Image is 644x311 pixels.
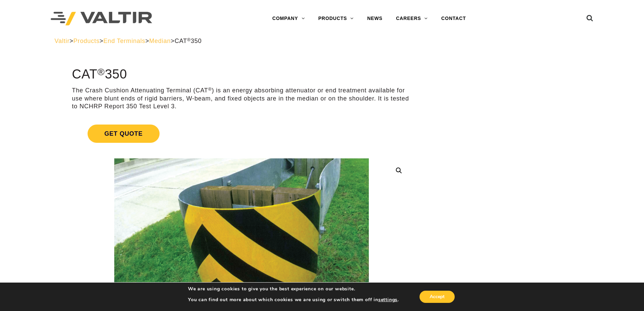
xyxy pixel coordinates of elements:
h1: CAT 350 [72,67,411,82]
img: Valtir [51,12,152,26]
span: CAT 350 [174,38,201,44]
a: End Terminals [103,38,145,44]
p: The Crash Cushion Attenuating Terminal (CAT ) is an energy absorbing attenuator or end treatment ... [72,87,411,110]
a: CAREERS [389,12,434,25]
a: Products [73,38,99,44]
a: Get Quote [72,116,411,151]
span: Get Quote [88,125,160,143]
a: Valtir [54,38,69,44]
div: > > > > [54,37,590,45]
sup: ® [208,87,212,92]
a: COMPANY [265,12,311,25]
a: NEWS [360,12,389,25]
button: settings [378,297,398,303]
sup: ® [97,66,105,77]
a: CONTACT [434,12,473,25]
p: You can find out more about which cookies we are using or switch them off in . [188,297,399,303]
button: Accept [420,291,455,303]
p: We are using cookies to give you the best experience on our website. [188,286,399,292]
sup: ® [187,37,191,42]
a: PRODUCTS [311,12,360,25]
a: Median [149,38,171,44]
